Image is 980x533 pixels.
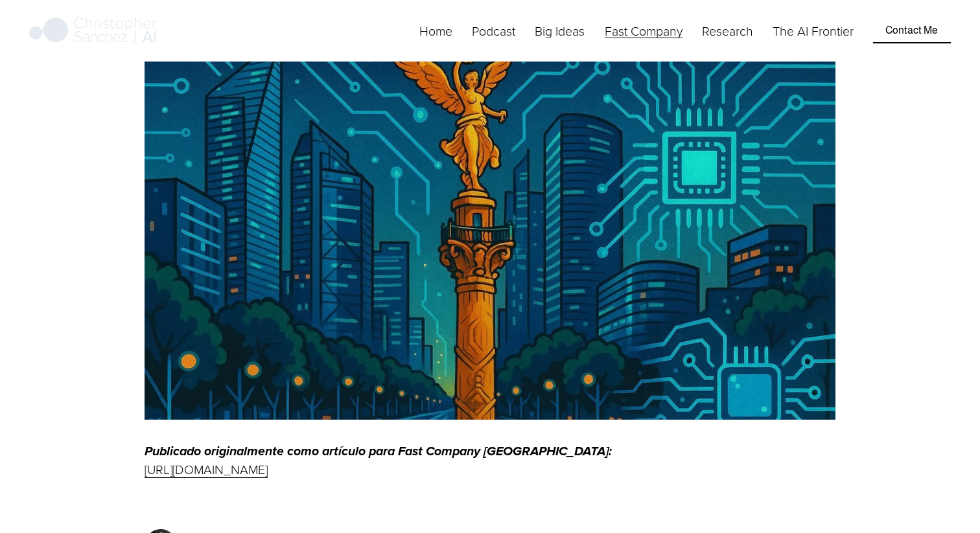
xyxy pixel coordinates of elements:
span: Big Ideas [535,22,585,40]
span: Research [702,22,753,40]
a: folder dropdown [605,21,682,41]
a: [URL][DOMAIN_NAME] [145,460,268,478]
img: Christopher Sanchez | AI [29,15,157,47]
em: Publicado originalmente como artículo para Fast Company [GEOGRAPHIC_DATA]: [145,444,612,460]
span: Fast Company [605,22,682,40]
a: The AI Frontier [773,21,854,41]
a: folder dropdown [535,21,585,41]
a: Podcast [472,21,515,41]
a: folder dropdown [702,21,753,41]
a: Contact Me [873,19,950,43]
a: Home [419,21,452,41]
